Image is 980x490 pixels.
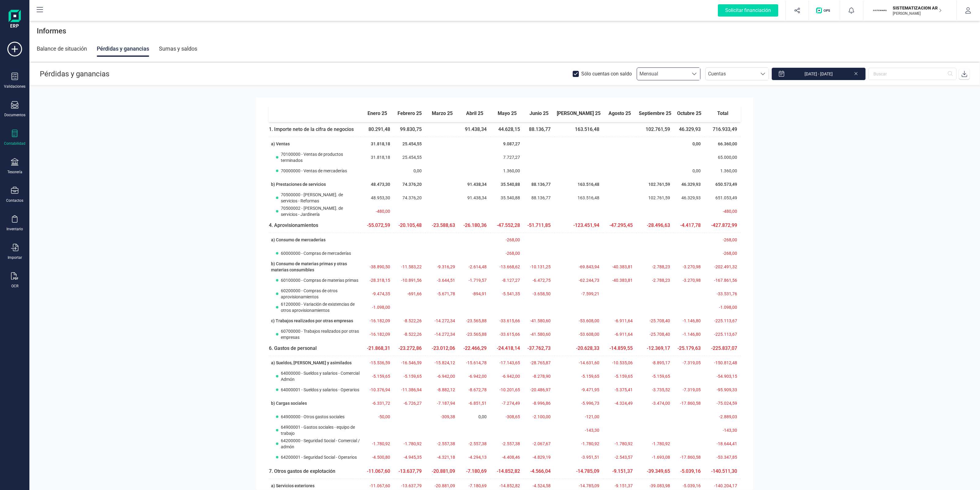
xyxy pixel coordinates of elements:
[281,277,358,283] span: 60100000 - Compras de materias primas
[490,233,524,247] td: -268,00
[704,301,741,314] td: -1.098,00
[554,369,603,383] td: -5.159,65
[704,341,741,356] td: -225.837,07
[706,68,757,80] span: Cuentas
[394,341,425,356] td: -23.272,86
[636,437,674,450] td: -1.780,92
[360,437,394,450] td: -1.780,92
[524,260,554,274] td: -10.131,25
[360,205,394,218] td: -480,00
[425,341,459,356] td: -23.012,06
[29,21,980,41] div: Informes
[459,260,490,274] td: -2.614,48
[554,423,603,437] td: -143,30
[360,314,394,327] td: -16.182,09
[269,468,335,474] span: 7. Otros gastos de explotación
[704,356,741,370] td: -150.812,48
[425,327,459,341] td: -14.272,34
[281,250,351,256] span: 60000000 - Compras de mercaderías
[674,137,704,151] td: 0,00
[394,191,425,205] td: 74.376,20
[360,396,394,410] td: -6.331,72
[603,105,636,122] th: agosto 25
[360,178,394,191] td: 48.473,30
[674,341,704,356] td: -25.179,63
[360,191,394,205] td: 48.953,30
[636,218,674,233] td: -28.496,63
[394,314,425,327] td: -8.522,26
[425,356,459,370] td: -15.824,12
[425,369,459,383] td: -6.942,00
[97,41,149,57] div: Pérdidas y ganancias
[281,414,345,420] span: 64900000 - Otros gastos sociales
[636,450,674,464] td: -1.693,08
[554,260,603,274] td: -69.843,94
[554,274,603,287] td: -62.244,73
[873,4,887,17] img: SI
[524,341,554,356] td: -37.762,73
[271,360,352,365] span: a) Sueldos, [PERSON_NAME] y asimilados
[636,122,674,137] td: 102.761,59
[674,260,704,274] td: -3.270,98
[490,105,524,122] th: mayo 25
[718,4,778,17] div: Solicitar financiación
[360,383,394,396] td: -10.376,94
[394,178,425,191] td: 74.376,20
[271,261,347,272] span: b) Consumo de materias primas y otras materias consumibles
[360,260,394,274] td: -38.890,50
[704,437,741,450] td: -18.644,41
[816,7,832,13] img: Logo de OPS
[636,314,674,327] td: -25.708,40
[524,396,554,410] td: -8.996,86
[394,396,425,410] td: -6.726,27
[360,137,394,151] td: 31.818,18
[459,287,490,301] td: -894,91
[281,424,360,436] span: 64900001 - Gastos sociales - equipo de trabajo
[636,464,674,479] td: -39.349,65
[281,192,360,204] span: 70500000 - [PERSON_NAME]. de servicios - Reformas
[459,356,490,370] td: -15.614,78
[459,274,490,287] td: -1.719,57
[581,69,632,79] span: Sólo cuentas con saldo
[704,233,741,247] td: -268,00
[360,218,394,233] td: -55.072,59
[674,164,704,178] td: 0,00
[674,105,704,122] th: octubre 25
[490,178,524,191] td: 35.540,88
[636,178,674,191] td: 102.761,59
[425,105,459,122] th: marzo 25
[6,198,23,203] div: Contactos
[9,10,21,29] img: Logo Finanedi
[554,191,603,205] td: 163.516,48
[524,464,554,479] td: -4.566,04
[554,410,603,423] td: -121,00
[281,438,360,450] span: 64200000 - Seguridad Social - Comercial / admón
[704,450,741,464] td: -53.347,85
[554,450,603,464] td: -3.951,51
[554,396,603,410] td: -5.996,73
[704,314,741,327] td: -225.113,67
[360,369,394,383] td: -5.159,65
[704,178,741,191] td: 650.573,49
[524,178,554,191] td: 88.136,77
[37,41,87,57] div: Balance de situación
[459,122,490,137] td: 91.438,34
[490,164,524,178] td: 1.360,00
[360,356,394,370] td: -15.536,59
[281,151,360,163] span: 70100000 - Ventas de productos terminados
[269,345,317,351] span: 6. Gastos de personal
[704,105,741,122] th: Total
[554,287,603,301] td: -7.599,21
[704,327,741,341] td: -225.113,67
[459,410,490,423] td: 0,00
[603,274,636,287] td: -40.383,81
[704,260,741,274] td: -202.491,32
[603,356,636,370] td: -10.535,06
[490,410,524,423] td: -308,65
[704,410,741,423] td: -2.889,03
[674,464,704,479] td: -5.039,16
[490,383,524,396] td: -10.201,65
[394,369,425,383] td: -5.159,65
[674,274,704,287] td: -3.270,98
[360,327,394,341] td: -16.182,09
